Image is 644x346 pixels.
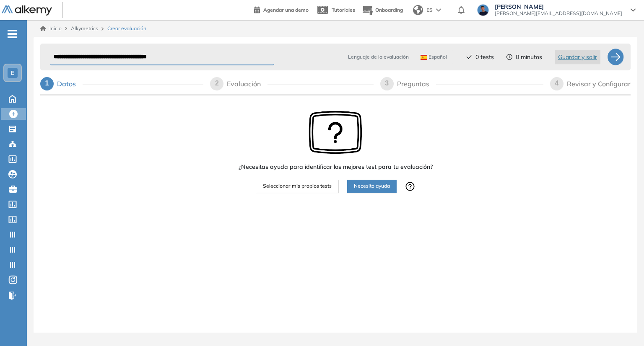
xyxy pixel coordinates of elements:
img: Logo [2,5,52,16]
span: Seleccionar mis propios tests [263,182,332,190]
span: check [466,54,472,60]
span: Guardar y salir [558,52,597,62]
span: 0 minutos [516,53,542,62]
span: [PERSON_NAME] [495,3,622,10]
span: clock-circle [506,54,512,60]
span: Lenguaje de la evaluación [348,53,409,61]
div: Datos [57,77,83,90]
div: Widget de chat [602,306,644,346]
span: Necesito ayuda [354,182,390,190]
span: ES [426,6,433,14]
div: Revisar y Configurar [567,77,631,90]
span: Tutoriales [332,7,355,13]
div: Evaluación [227,77,267,90]
button: Guardar y salir [555,50,600,64]
img: arrow [436,8,441,12]
span: 1 [45,80,49,87]
span: 4 [555,80,559,87]
div: 1Datos [40,77,203,90]
img: world [413,5,423,15]
span: ¿Necesitas ayuda para identificar los mejores test para tu evaluación? [239,163,433,171]
span: [PERSON_NAME][EMAIL_ADDRESS][DOMAIN_NAME] [495,10,622,17]
span: Español [421,54,447,60]
span: Alkymetrics [71,25,98,31]
span: Onboarding [375,7,403,13]
button: Necesito ayuda [347,180,397,193]
span: Crear evaluación [107,25,146,32]
img: ESP [421,55,427,60]
span: 3 [385,80,389,87]
a: Inicio [40,25,62,32]
i: - [8,33,17,35]
div: Preguntas [397,77,436,90]
span: 2 [215,80,219,87]
span: E [11,70,14,76]
a: Agendar una demo [254,4,309,14]
button: Seleccionar mis propios tests [256,180,339,193]
iframe: Chat Widget [602,306,644,346]
span: Agendar una demo [263,7,309,13]
span: 0 tests [475,53,494,62]
button: Onboarding [362,1,403,19]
